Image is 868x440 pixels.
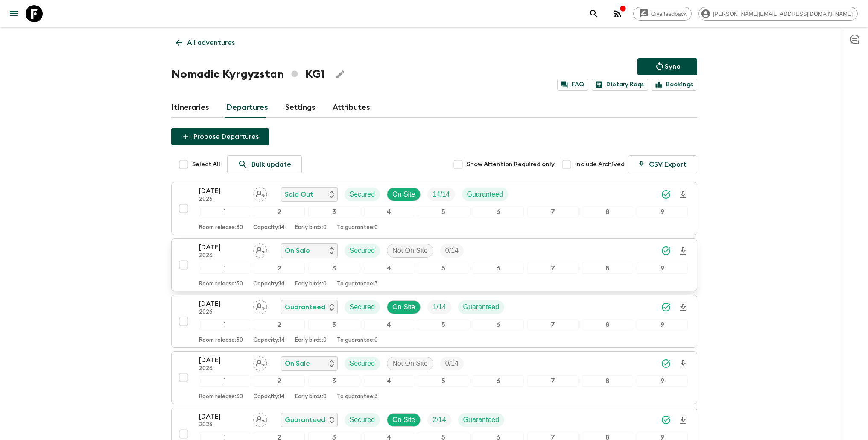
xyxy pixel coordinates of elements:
p: 2 / 14 [433,415,446,425]
p: Early birds: 0 [295,393,327,400]
p: Capacity: 14 [253,393,285,400]
div: 8 [582,319,633,330]
span: Assign pack leader [253,190,267,197]
div: 8 [582,375,633,387]
div: Trip Fill [440,357,464,370]
div: 3 [308,375,359,387]
div: 3 [308,263,359,274]
div: [PERSON_NAME][EMAIL_ADDRESS][DOMAIN_NAME] [698,7,858,21]
span: Select All [192,160,220,169]
div: Secured [345,357,380,370]
div: 5 [418,319,469,330]
p: 0 / 14 [445,358,459,369]
div: 9 [637,319,688,330]
p: 2026 [199,365,246,372]
p: On Sale [285,246,310,256]
button: menu [5,5,22,22]
span: Show Attention Required only [467,160,555,169]
button: Sync adventure departures to the booking engine [637,58,697,75]
div: 5 [418,206,469,217]
div: 6 [473,375,524,387]
div: Trip Fill [427,300,451,314]
div: 3 [308,319,359,330]
p: Early birds: 0 [295,281,327,287]
h1: Nomadic Kyrgyzstan KG1 [171,66,325,83]
p: Secured [350,189,375,199]
div: 8 [582,263,633,274]
p: [DATE] [199,299,246,309]
span: Assign pack leader [253,359,267,366]
span: Give feedback [646,11,691,17]
div: 4 [363,319,414,330]
span: Assign pack leader [253,246,267,253]
div: 9 [637,375,688,387]
svg: Synced Successfully [661,358,671,369]
div: 7 [527,206,579,217]
p: [DATE] [199,242,246,252]
a: Departures [226,97,268,118]
p: Capacity: 14 [253,281,285,287]
p: Room release: 30 [199,393,243,400]
p: Guaranteed [467,189,503,199]
p: 14 / 14 [433,189,450,199]
div: Not On Site [387,357,433,370]
div: 1 [199,319,250,330]
a: Dietary Reqs [592,79,648,91]
svg: Synced Successfully [661,415,671,425]
div: 4 [363,206,414,217]
p: Secured [350,358,375,369]
p: Guaranteed [463,302,500,312]
a: Attributes [333,97,370,118]
svg: Synced Successfully [661,246,671,256]
div: 1 [199,206,250,217]
span: Include Archived [575,160,625,169]
div: 8 [582,206,633,217]
svg: Synced Successfully [661,189,671,199]
p: Guaranteed [285,415,325,425]
p: 2026 [199,196,246,203]
button: [DATE]2026Assign pack leaderSold OutSecuredOn SiteTrip FillGuaranteed123456789Room release:30Capa... [171,182,697,235]
button: [DATE]2026Assign pack leaderGuaranteedSecuredOn SiteTrip FillGuaranteed123456789Room release:30Ca... [171,295,697,348]
div: On Site [387,300,421,314]
button: Edit Adventure Title [332,66,349,83]
p: 1 / 14 [433,302,446,312]
a: All adventures [171,34,240,51]
p: [DATE] [199,411,246,422]
div: 6 [473,263,524,274]
div: Trip Fill [427,188,455,201]
svg: Download Onboarding [678,359,688,369]
svg: Download Onboarding [678,302,688,313]
div: 1 [199,263,250,274]
div: On Site [387,188,421,201]
button: CSV Export [628,155,697,173]
div: 3 [308,206,359,217]
div: 9 [637,206,688,217]
a: Settings [285,97,316,118]
a: Bulk update [227,155,302,173]
p: 0 / 14 [445,246,459,256]
div: 7 [527,263,579,274]
div: 5 [418,375,469,387]
a: Give feedback [633,7,692,21]
p: Not On Site [392,246,428,256]
p: On Site [392,415,415,425]
p: On Site [392,302,415,312]
div: 5 [418,263,469,274]
p: Sync [665,62,680,72]
div: 7 [527,375,579,387]
p: To guarantee: 0 [337,224,378,231]
span: Assign pack leader [253,415,267,422]
div: 2 [254,319,305,330]
div: 2 [254,263,305,274]
div: 7 [527,319,579,330]
p: All adventures [187,38,235,48]
a: FAQ [557,79,588,91]
div: Secured [345,300,380,314]
svg: Download Onboarding [678,415,688,425]
p: To guarantee: 0 [337,337,378,344]
div: Secured [345,244,380,258]
button: search adventures [585,5,602,22]
div: 2 [254,206,305,217]
p: Early birds: 0 [295,224,327,231]
p: [DATE] [199,355,246,365]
